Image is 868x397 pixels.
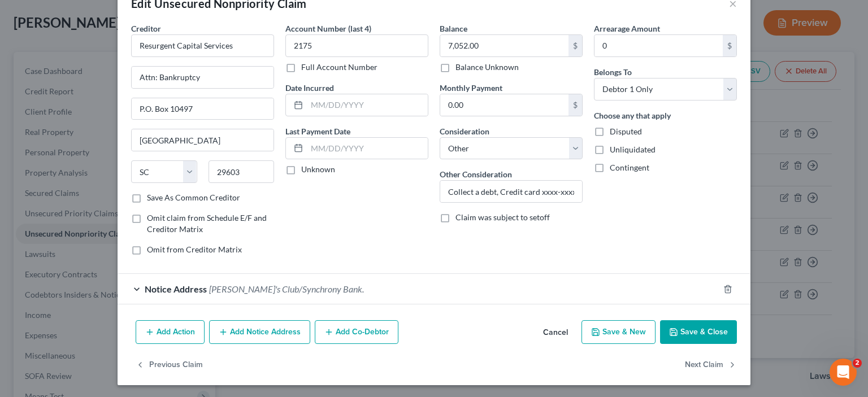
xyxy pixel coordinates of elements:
label: Choose any that apply [594,110,671,121]
iframe: Intercom live chat [830,359,857,386]
span: [PERSON_NAME]'s Club/Synchrony Bank. [209,283,364,294]
input: Apt, Suite, etc... [132,98,274,120]
label: Balance [440,23,467,34]
span: Disputed [610,126,642,136]
span: Omit claim from Schedule E/F and Creditor Matrix [147,213,267,234]
button: Next Claim [685,353,737,377]
input: 0.00 [440,94,568,116]
span: Contingent [610,163,649,172]
button: Add Notice Address [209,320,310,344]
span: Belongs To [594,67,632,77]
label: Full Account Number [301,62,377,73]
button: Cancel [534,321,577,344]
button: Save & New [581,320,656,344]
label: Last Payment Date [285,125,350,137]
label: Arrearage Amount [594,23,660,34]
label: Unknown [301,164,335,175]
input: Enter address... [132,67,274,88]
label: Other Consideration [440,168,512,180]
span: Claim was subject to setoff [455,212,550,222]
div: $ [723,35,736,56]
input: Specify... [440,181,582,202]
span: Creditor [131,24,161,33]
label: Save As Common Creditor [147,192,240,203]
button: Add Co-Debtor [315,320,398,344]
button: Add Action [136,320,205,344]
label: Consideration [440,125,489,137]
label: Date Incurred [285,82,334,94]
span: Unliquidated [610,145,656,154]
input: MM/DD/YYYY [307,94,428,116]
button: Save & Close [660,320,737,344]
input: 0.00 [594,35,723,56]
button: Previous Claim [136,353,203,377]
input: Search creditor by name... [131,34,274,57]
div: $ [568,35,582,56]
span: Omit from Creditor Matrix [147,245,242,254]
input: Enter zip... [209,160,275,183]
label: Monthly Payment [440,82,502,94]
div: $ [568,94,582,116]
span: Notice Address [145,283,207,294]
span: 2 [853,359,862,368]
label: Account Number (last 4) [285,23,371,34]
input: MM/DD/YYYY [307,138,428,159]
label: Balance Unknown [455,62,519,73]
input: 0.00 [440,35,568,56]
input: XXXX [285,34,428,57]
input: Enter city... [132,129,274,151]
